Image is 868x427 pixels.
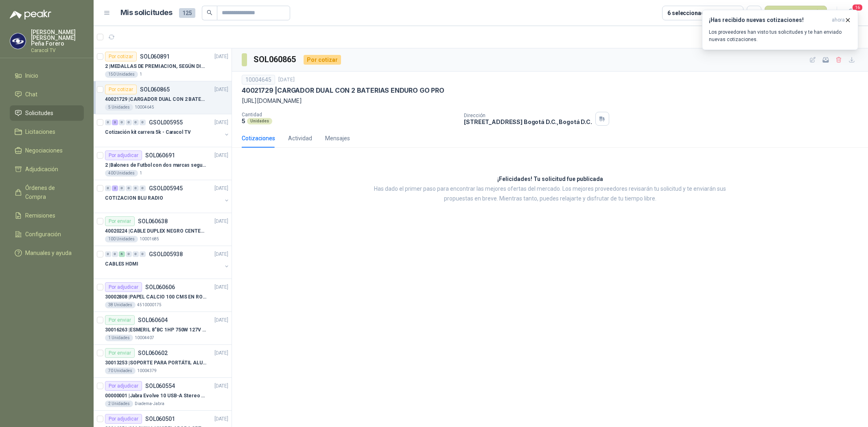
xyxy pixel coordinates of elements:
[149,120,183,125] p: GSOL005955
[126,120,132,125] div: 0
[119,120,125,125] div: 0
[242,112,457,118] p: Cantidad
[105,359,206,367] p: 30013253 | SOPORTE PARA PORTÁTIL ALUMINIO PLEGABLE VTA
[105,129,190,136] p: Cotización kit carrera 5k - Caracol TV
[94,81,232,114] a: Por cotizarSOL060865[DATE] 40021729 |CARGADOR DUAL CON 2 BATERIAS ENDURO GO PRO5 Unidades10004645
[25,90,37,99] span: Chat
[25,211,55,220] span: Remisiones
[10,87,84,102] a: Chat
[709,28,851,43] p: Los proveedores han visto tus solicitudes y te han enviado nuevas cotizaciones.
[140,54,170,59] p: SOL060891
[105,170,138,176] div: 400 Unidades
[10,143,84,158] a: Negociaciones
[135,401,164,407] p: Diadema-Jabra
[105,392,206,400] p: 00000001 | Jabra Evolve 10 USB-A Stereo HSC200
[179,8,195,18] span: 125
[254,53,297,66] h3: SOL060865
[10,180,84,205] a: Órdenes de Compra
[94,48,232,81] a: Por cotizarSOL060891[DATE] 2 |MEDALLAS DE PREMIACION, SEGÚN DISEÑO ADJUNTO(ADJUNTAR COTIZACION EN...
[10,245,84,261] a: Manuales y ayuda
[112,251,118,257] div: 0
[105,414,142,424] div: Por adjudicar
[31,29,84,46] p: [PERSON_NAME] [PERSON_NAME] Peña Forero
[25,127,55,136] span: Licitaciones
[497,174,603,184] h3: ¡Felicidades! Tu solicitud fue publicada
[214,185,228,192] p: [DATE]
[105,150,142,160] div: Por adjudicar
[214,382,228,390] p: [DATE]
[105,251,111,257] div: 0
[242,86,444,95] p: 40021729 | CARGADOR DUAL CON 2 BATERIAS ENDURO GO PRO
[25,109,53,118] span: Solicitudes
[126,185,132,191] div: 0
[140,71,142,78] p: 1
[145,416,175,422] p: SOL060501
[288,134,312,143] div: Actividad
[25,71,38,80] span: Inicio
[140,120,146,125] div: 0
[105,401,133,407] div: 2 Unidades
[464,118,592,125] p: [STREET_ADDRESS] Bogotá D.C. , Bogotá D.C.
[25,146,63,155] span: Negociaciones
[10,105,84,121] a: Solicitudes
[119,251,125,257] div: 6
[140,251,146,257] div: 0
[105,315,135,325] div: Por enviar
[94,345,232,378] a: Por enviarSOL060602[DATE] 30013253 |SOPORTE PARA PORTÁTIL ALUMINIO PLEGABLE VTA70 Unidades10004379
[709,17,829,24] h3: ¡Has recibido nuevas cotizaciones!
[138,350,168,356] p: SOL060602
[214,316,228,324] p: [DATE]
[105,120,111,125] div: 0
[242,134,275,143] div: Cotizaciones
[133,251,139,257] div: 0
[105,236,138,242] div: 100 Unidades
[10,227,84,242] a: Configuración
[149,251,183,257] p: GSOL005938
[844,6,858,20] button: 16
[31,48,84,53] p: Caracol TV
[25,230,61,239] span: Configuración
[119,185,125,191] div: 0
[10,10,51,20] img: Logo peakr
[214,86,228,94] p: [DATE]
[105,161,206,169] p: 2 | Balones de Futbol con dos marcas segun adjunto. Adjuntar cotizacion en su formato
[140,170,142,176] p: 1
[145,383,175,389] p: SOL060554
[105,104,133,111] div: 5 Unidades
[10,161,84,177] a: Adjudicación
[105,282,142,292] div: Por adjudicar
[765,6,827,20] button: Nueva solicitud
[702,10,858,50] button: ¡Has recibido nuevas cotizaciones!ahora Los proveedores han visto tus solicitudes y te han enviad...
[105,302,136,308] div: 38 Unidades
[138,218,168,224] p: SOL060638
[94,147,232,180] a: Por adjudicarSOL060691[DATE] 2 |Balones de Futbol con dos marcas segun adjunto. Adjuntar cotizaci...
[10,124,84,139] a: Licitaciones
[133,185,139,191] div: 0
[105,348,135,358] div: Por enviar
[325,134,350,143] div: Mensajes
[105,52,137,61] div: Por cotizar
[242,118,245,124] p: 5
[214,349,228,357] p: [DATE]
[140,87,170,92] p: SOL060865
[214,251,228,258] p: [DATE]
[135,104,154,111] p: 10004645
[105,63,206,70] p: 2 | MEDALLAS DE PREMIACION, SEGÚN DISEÑO ADJUNTO(ADJUNTAR COTIZACION EN SU FORMATO
[464,113,592,118] p: Dirección
[214,119,228,126] p: [DATE]
[10,208,84,223] a: Remisiones
[135,335,154,341] p: 10004407
[120,7,173,19] h1: Mis solicitudes
[214,218,228,225] p: [DATE]
[137,368,157,374] p: 10004379
[105,216,135,226] div: Por enviar
[278,76,295,84] p: [DATE]
[105,85,137,94] div: Por cotizar
[207,10,212,15] span: search
[140,185,146,191] div: 0
[105,96,206,103] p: 40021729 | CARGADOR DUAL CON 2 BATERIAS ENDURO GO PRO
[105,335,133,341] div: 1 Unidades
[105,118,230,144] a: 0 3 0 0 0 0 GSOL005955[DATE] Cotización kit carrera 5k - Caracol TV
[145,152,175,158] p: SOL060691
[105,71,138,78] div: 150 Unidades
